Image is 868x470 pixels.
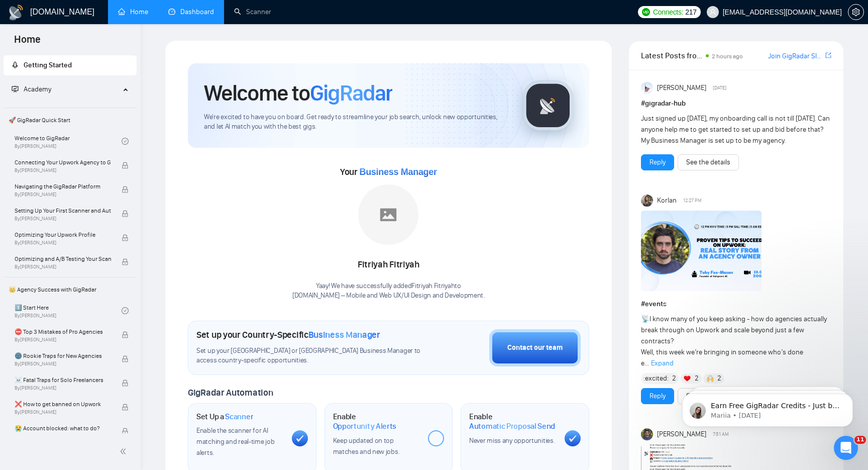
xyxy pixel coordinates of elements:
[12,85,51,93] span: Academy
[848,8,864,16] a: setting
[854,436,866,444] span: 11
[122,234,129,241] span: lock
[641,315,649,323] span: 📡
[122,307,129,314] span: check-circle
[15,167,111,173] span: By [PERSON_NAME]
[825,51,831,59] span: export
[196,426,274,457] span: Enable the scanner for AI matching and real-time job alerts.
[469,412,557,431] h1: Enable
[649,157,666,168] a: Reply
[122,258,129,265] span: lock
[686,157,730,168] a: See the details
[641,49,703,62] span: Latest Posts from the GigRadar Community
[15,254,111,264] span: Optimizing and A/B Testing Your Scanner for Better Results
[122,355,129,362] span: lock
[489,329,581,366] button: Contact our team
[641,299,831,310] h1: # events
[5,110,136,130] span: 🚀 GigRadar Quick Start
[643,373,669,384] span: :excited:
[15,409,111,415] span: By [PERSON_NAME]
[15,230,111,240] span: Optimizing Your Upwork Profile
[122,428,129,435] span: lock
[12,61,19,68] span: rocket
[15,264,111,270] span: By [PERSON_NAME]
[196,346,427,365] span: Set up your [GEOGRAPHIC_DATA] or [GEOGRAPHIC_DATA] Business Manager to access country-specific op...
[641,211,762,291] img: F09C1F8H75G-Event%20with%20Tobe%20Fox-Mason.png
[204,113,507,132] span: We're excited to have you on board. Get ready to streamline your job search, unlock new opportuni...
[8,5,24,21] img: logo
[667,372,868,443] iframe: Intercom notifications message
[709,9,716,16] span: user
[15,181,111,192] span: Navigating the GigRadar Platform
[825,51,831,60] a: export
[196,329,380,340] h1: Set up your Country-Specific
[641,154,674,170] button: Reply
[712,53,743,60] span: 2 hours ago
[15,351,111,361] span: 🌚 Rookie Traps for New Agencies
[24,85,51,93] span: Academy
[657,429,706,440] span: [PERSON_NAME]
[15,206,111,216] span: Setting Up Your First Scanner and Auto-Bidder
[292,256,485,273] div: Fitriyah Fitriyah
[15,375,111,385] span: ☠️ Fatal Traps for Solo Freelancers
[641,82,653,94] img: Anisuzzaman Khan
[24,61,72,69] span: Getting Started
[122,162,129,169] span: lock
[713,83,726,92] span: [DATE]
[15,361,111,367] span: By [PERSON_NAME]
[641,315,827,367] span: I know many of you keep asking - how do agencies actually break through on Upwork and scale beyon...
[651,359,674,367] span: Expand
[15,327,111,337] span: ⛔ Top 3 Mistakes of Pro Agencies
[653,7,683,18] span: Connects:
[122,404,129,411] span: lock
[168,8,214,16] a: dashboardDashboard
[848,4,864,20] button: setting
[507,342,563,353] div: Contact our team
[685,7,696,18] span: 217
[188,387,273,398] span: GigRadar Automation
[333,421,397,431] span: Opportunity Alerts
[15,337,111,343] span: By [PERSON_NAME]
[15,385,111,391] span: By [PERSON_NAME]
[340,166,437,177] span: Your
[768,51,823,62] a: Join GigRadar Slack Community
[15,423,111,433] span: 😭 Account blocked: what to do?
[15,240,111,246] span: By [PERSON_NAME]
[15,192,111,198] span: By [PERSON_NAME]
[6,32,49,53] span: Home
[657,82,706,93] span: [PERSON_NAME]
[358,184,418,245] img: placeholder.png
[12,85,19,92] span: fund-projection-screen
[5,279,136,300] span: 👑 Agency Success with GigRadar
[292,281,485,301] div: Yaay! We have successfully added Fitriyah Fitriyah to
[122,138,129,145] span: check-circle
[469,436,555,445] span: Never miss any opportunities.
[122,380,129,387] span: lock
[683,196,702,205] span: 12:27 PM
[641,114,830,145] span: Just signed up [DATE], my onboarding call is not till [DATE]. Can anyone help me to get started t...
[122,331,129,338] span: lock
[15,157,111,167] span: Connecting Your Upwork Agency to GigRadar
[225,412,253,422] span: Scanner
[120,446,130,456] span: double-left
[642,8,650,16] img: upwork-logo.png
[204,79,392,107] h1: Welcome to
[469,421,555,431] span: Automatic Proposal Send
[308,329,380,340] span: Business Manager
[292,291,485,301] p: [DOMAIN_NAME] – Mobile and Web UX/UI Design and Development .
[4,55,137,75] li: Getting Started
[15,300,122,322] a: 1️⃣ Start HereBy[PERSON_NAME]
[834,436,858,460] iframe: Intercom live chat
[649,391,666,402] a: Reply
[641,195,653,207] img: Korlan
[641,428,653,440] img: Toby Fox-Mason
[641,388,674,404] button: Reply
[15,216,111,222] span: By [PERSON_NAME]
[359,167,437,177] span: Business Manager
[15,399,111,409] span: ❌ How to get banned on Upwork
[523,80,573,131] img: gigradar-logo.png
